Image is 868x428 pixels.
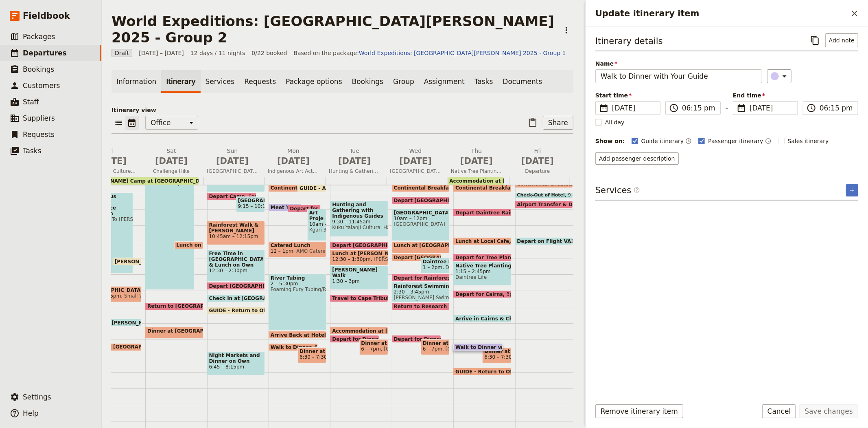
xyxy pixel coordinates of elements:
button: Time shown on guide itinerary [685,136,692,146]
span: 1 – 2pm [423,265,442,270]
button: Sat [DATE]Challenge Hike [142,147,203,177]
span: 10am – 12pm [309,221,324,227]
span: [PERSON_NAME] [371,256,414,262]
span: Lunch on Trail [176,242,218,248]
div: Depart on Flight VA1292 [515,237,573,245]
span: Daintree Life [455,274,509,280]
span: Check-Out of Hotel [517,193,568,198]
button: Add passenger description [595,152,679,165]
span: AMO Catering [293,248,330,254]
span: 1:30 – 3pm [332,278,386,284]
div: Dinner at Boardwalk Social by [PERSON_NAME]6:30 – 7:30pm [482,347,511,363]
button: Copy itinerary item [808,33,822,47]
span: 6:30 – 7:30pm [484,354,520,360]
div: Free Time in [GEOGRAPHIC_DATA] & Lunch on Own12:30 – 2:30pm [207,249,265,282]
span: 6 – 7pm [361,346,381,352]
button: Share [543,116,573,130]
button: Calendar view [125,116,139,130]
span: [DATE] [512,155,563,167]
span: [GEOGRAPHIC_DATA] [238,198,263,203]
span: ​ [669,103,679,113]
button: ​ [767,69,791,83]
span: Native Tree Planting Service Work [455,263,509,269]
span: Tasks [23,147,42,155]
span: Free Time in [GEOGRAPHIC_DATA] & Lunch on Own [209,251,263,268]
span: Meet Your Guide at Reception [271,205,356,210]
button: List view [112,116,125,130]
a: Bookings [347,70,388,93]
span: ​ [634,187,640,196]
input: Name [595,69,762,83]
span: Departures [23,49,67,57]
div: Dinner at [GEOGRAPHIC_DATA]6 – 7pm[GEOGRAPHIC_DATA] [421,339,450,355]
span: 2 – 5:30pm [271,281,324,287]
div: Lunch on Trail [174,241,203,249]
div: [PERSON_NAME] Camp at [GEOGRAPHIC_DATA] [81,177,199,185]
div: Depart Camp9am [207,192,256,200]
span: [DATE] [451,155,502,167]
span: Depart for Rainforest Swimming Hole [394,275,501,280]
span: Hunting & Gathering with Indigenous Guides and Rainforest Walk [326,168,383,174]
div: Arrive in Cairns & Check In at [GEOGRAPHIC_DATA] [453,315,511,322]
span: [PERSON_NAME] Camp at [GEOGRAPHIC_DATA] [83,178,212,184]
span: 6 – 7pm [423,346,442,352]
span: Depart Camp [209,194,249,199]
button: Add service inclusion [846,184,858,196]
span: [GEOGRAPHIC_DATA] [394,221,448,227]
div: Depart [GEOGRAPHIC_DATA] [392,196,450,204]
div: Check-Out of Hotel9 – 9:15am [515,192,573,198]
a: Requests [239,70,281,93]
span: Depart Daintree Rainforest [455,210,534,215]
div: Walk to Dinner6:15pm [269,343,318,351]
span: [GEOGRAPHIC_DATA] and [PERSON_NAME][GEOGRAPHIC_DATA], [GEOGRAPHIC_DATA] [203,168,261,174]
h2: Fri [512,147,563,167]
div: Lunch at [PERSON_NAME]12:30 – 1:30pm[PERSON_NAME] [330,249,388,265]
span: Foaming Fury Tubing/Rafting [271,287,324,292]
div: GUIDE - Arrive at Office [297,184,326,192]
div: Dinner at [GEOGRAPHIC_DATA] [145,327,203,339]
a: Itinerary [161,70,200,93]
span: [PERSON_NAME] arrive at [GEOGRAPHIC_DATA] [115,259,248,264]
span: Settings [23,393,51,401]
span: [DATE] – [DATE] [139,49,184,57]
div: Depart for Cairns3pm [453,290,511,298]
h2: Update itinerary item [595,7,848,20]
span: GUIDE - Return to Office [455,369,525,374]
div: Night Markets and Dinner on Own6:45 – 8:15pm [207,351,265,375]
div: Lunch at Local Cafe [453,237,511,245]
span: Kuku Yalanji Cultural Habitat Tours ([PERSON_NAME] Brothers) [332,225,386,230]
span: Depart on Flight VA1292 [517,238,588,244]
span: 12:30 – 2:30pm [209,268,263,274]
span: ​ [737,103,746,113]
span: 12 – 1pm [271,248,293,254]
div: Depart for Dinner [392,335,441,343]
div: Art Project with Indigenous Artist10am – 12pmKgari 3 Sisters [307,209,326,241]
span: 9:15 – 10:15am [238,203,276,209]
button: Cancel [762,404,796,418]
div: Daintree Ice Cream Company1 – 2pmDaintree Ice Cream Company [421,258,450,274]
div: Catered Lunch12 – 1pmAMO Catering [269,241,326,257]
span: 10:45am – 12:15pm [209,234,263,239]
span: [GEOGRAPHIC_DATA] [394,210,448,216]
span: Airport Transfer & Depart [517,202,591,207]
div: [GEOGRAPHIC_DATA]2:45 – 3:45pmSmall World Journeys [84,286,142,302]
span: Lunch at [GEOGRAPHIC_DATA] [394,243,480,248]
span: [DATE] [329,155,380,167]
span: Dinner at [GEOGRAPHIC_DATA] [423,340,448,346]
span: Return to [GEOGRAPHIC_DATA] [147,303,236,309]
span: Based on the package: [293,49,566,57]
span: Depart for Indigenous Art Activity [290,206,387,211]
span: Catered Lunch [271,243,324,248]
span: Rainforest To [PERSON_NAME] [86,216,131,222]
span: Guide itinerary [641,137,684,145]
p: Itinerary view [112,106,573,114]
span: End time [733,91,798,99]
div: Show on: [595,137,625,145]
span: Walk to Dinner with Your Guide [455,344,545,350]
a: Documents [498,70,547,93]
span: 2:30 – 3:45pm [394,289,448,295]
span: Start time [595,91,660,99]
span: 6:15pm [315,344,333,350]
span: 12:30 – 1:30pm [332,256,370,262]
h2: Sun [207,147,258,167]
